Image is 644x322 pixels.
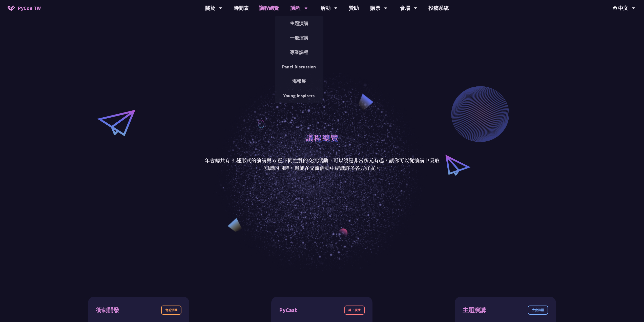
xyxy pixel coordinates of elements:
[613,6,618,10] img: Locale Icon
[18,4,41,12] span: PyCon TW
[275,61,323,73] a: Panel Discussion
[3,2,46,14] a: PyCon TW
[161,306,181,315] div: 會前活動
[275,90,323,102] a: Young Inspirers
[275,17,323,29] a: 主題演講
[463,306,486,315] div: 主題演講
[96,306,119,315] div: 衝刺開發
[275,32,323,44] a: 一般演講
[528,306,548,315] div: 大會演講
[279,306,297,315] div: PyCast
[8,6,15,11] img: Home icon of PyCon TW 2025
[204,157,440,172] p: 年會總共有 3 種形式的演講與 6 種不同性質的交流活動。可以說是非常多元有趣，讓你可以從演講中吸取知識的同時，還能在交流活動中結識許多各方好友。
[275,75,323,87] a: 海報展
[305,130,339,145] h1: 議程總覽
[344,306,365,315] div: 線上廣播
[275,46,323,58] a: 專業課程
